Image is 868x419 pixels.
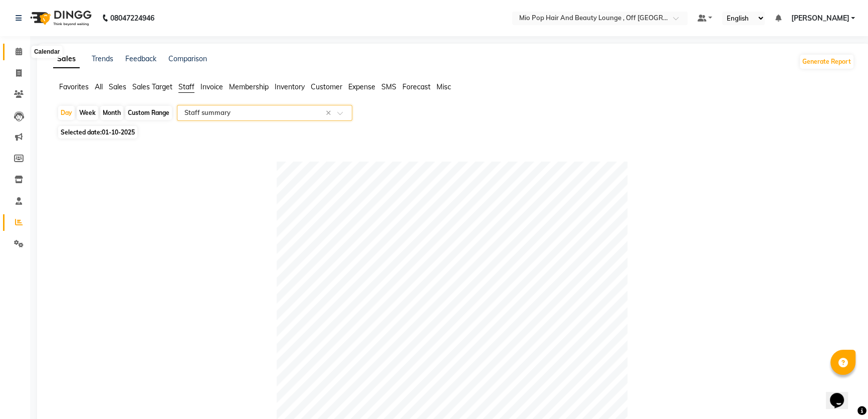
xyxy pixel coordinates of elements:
span: Misc [437,82,451,91]
span: Selected date: [58,126,137,138]
span: Inventory [275,82,305,91]
a: Feedback [125,54,156,63]
span: Invoice [200,82,223,91]
span: All [95,82,103,91]
button: Generate Report [800,55,853,69]
span: Favorites [59,82,89,91]
b: 08047224946 [110,4,154,32]
span: Sales Target [132,82,172,91]
span: Staff [178,82,194,91]
span: [PERSON_NAME] [791,13,849,24]
img: logo [26,4,94,32]
div: Month [100,106,123,120]
div: Day [58,106,75,120]
span: SMS [381,82,396,91]
a: Trends [92,54,113,63]
span: Membership [229,82,269,91]
div: Week [77,106,98,120]
span: Sales [109,82,126,91]
div: Calendar [32,46,62,58]
span: 01-10-2025 [102,128,135,136]
span: Customer [311,82,342,91]
iframe: chat widget [826,379,858,409]
span: Expense [348,82,375,91]
div: Custom Range [125,106,172,120]
span: Clear all [326,108,334,118]
a: Comparison [168,54,207,63]
span: Forecast [402,82,430,91]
